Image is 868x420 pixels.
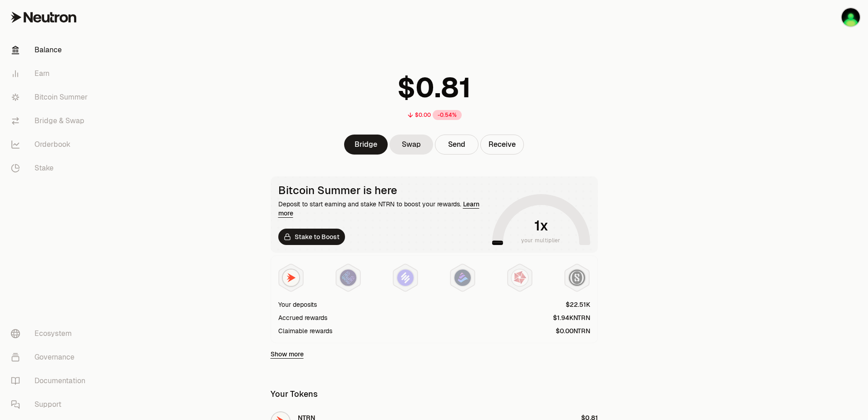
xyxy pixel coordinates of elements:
[4,369,98,393] a: Documentation
[480,135,524,155] button: Receive
[4,109,98,133] a: Bridge & Swap
[433,110,462,120] div: -0.54%
[278,184,488,197] div: Bitcoin Summer is here
[271,350,304,359] a: Show more
[4,38,98,62] a: Balance
[569,270,585,286] img: Structured Points
[344,135,388,155] a: Bridge
[340,270,356,286] img: EtherFi Points
[278,200,488,218] div: Deposit to start earning and stake NTRN to boost your rewards.
[4,133,98,156] a: Orderbook
[4,62,98,85] a: Earn
[4,345,98,369] a: Governance
[278,326,332,335] div: Claimable rewards
[842,8,860,26] img: KO
[397,270,414,286] img: Solv Points
[454,270,471,286] img: Bedrock Diamonds
[4,322,98,345] a: Ecosystem
[283,270,299,286] img: NTRN
[415,111,431,119] div: $0.00
[278,300,317,309] div: Your deposits
[435,135,478,155] button: Send
[512,270,528,286] img: Mars Fragments
[4,156,98,180] a: Stake
[4,393,98,416] a: Support
[271,388,318,400] div: Your Tokens
[390,135,433,155] a: Swap
[278,313,327,322] div: Accrued rewards
[4,85,98,109] a: Bitcoin Summer
[521,236,561,245] span: your multiplier
[278,229,345,245] a: Stake to Boost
